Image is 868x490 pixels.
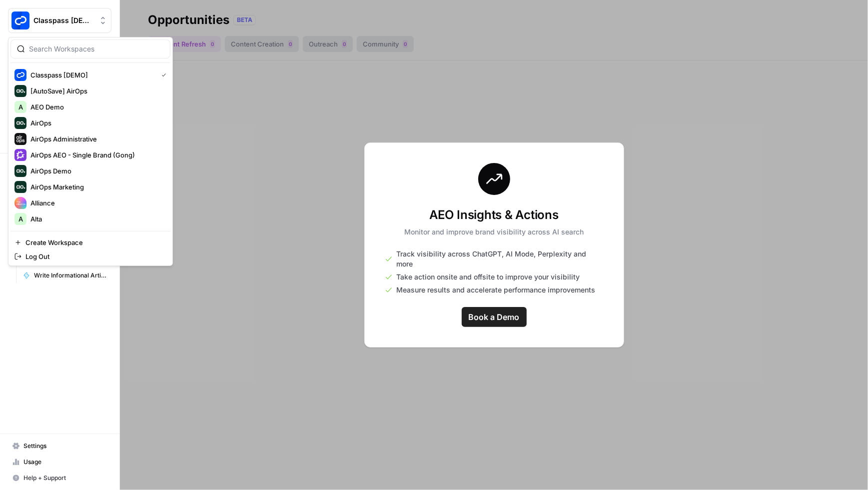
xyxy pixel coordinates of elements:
[8,470,111,486] button: Help + Support
[30,182,162,192] span: AirOps Marketing
[14,69,26,81] img: Classpass [DEMO] Logo
[25,251,162,261] span: Log Out
[8,37,173,266] div: Workspace: Classpass [DEMO]
[30,102,162,112] span: AEO Demo
[30,118,162,128] span: AirOps
[33,15,94,25] span: Classpass [DEMO]
[10,235,170,249] a: Create Workspace
[14,149,26,161] img: AirOps AEO - Single Brand (Gong) Logo
[23,473,107,482] span: Help + Support
[23,457,107,466] span: Usage
[30,70,153,80] span: Classpass [DEMO]
[14,85,26,97] img: [AutoSave] AirOps Logo
[14,197,26,209] img: Alliance Logo
[404,227,584,237] p: Monitor and improve brand visibility across AI search
[14,165,26,177] img: AirOps Demo Logo
[10,249,170,263] a: Log Out
[462,307,527,327] a: Book a Demo
[29,44,164,54] input: Search Workspaces
[30,166,162,176] span: AirOps Demo
[30,214,162,224] span: Alta
[23,441,107,450] span: Settings
[397,285,596,295] span: Measure results and accelerate performance improvements
[25,237,162,247] span: Create Workspace
[404,207,584,223] h3: AEO Insights & Actions
[8,8,111,33] button: Workspace: Classpass [DEMO]
[30,150,162,160] span: AirOps AEO - Single Brand (Gong)
[8,438,111,454] a: Settings
[30,134,162,144] span: AirOps Administrative
[14,117,26,129] img: AirOps Logo
[8,454,111,470] a: Usage
[34,271,107,280] span: Write Informational Article Body
[30,198,162,208] span: Alliance
[14,133,26,145] img: AirOps Administrative Logo
[469,311,520,323] span: Book a Demo
[18,267,111,283] a: Write Informational Article Body
[18,214,23,224] span: A
[30,86,162,96] span: [AutoSave] AirOps
[397,249,604,269] span: Track visibility across ChatGPT, AI Mode, Perplexity and more
[11,11,29,29] img: Classpass [DEMO] Logo
[397,272,580,282] span: Take action onsite and offsite to improve your visibility
[18,102,23,112] span: A
[14,181,26,193] img: AirOps Marketing Logo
